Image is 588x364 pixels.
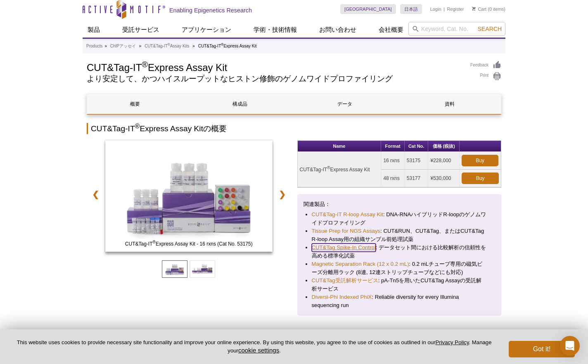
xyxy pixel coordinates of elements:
li: : CUT&RUN、CUT&Tag、またはCUT&Tag R-loop Assay用の組織サンプル前処理試薬 [312,227,487,243]
td: ¥530,000 [428,170,460,187]
td: 53177 [405,170,429,187]
a: CUT&Tag-IT Express Assay Kit - 16 rxns [105,140,273,254]
sup: ® [142,60,148,69]
sup: ® [327,165,330,170]
li: : pA-Tn5を用いたCUT&Tag Assayの受託解析サービス [312,277,487,293]
h2: Enabling Epigenetics Research [169,7,252,14]
button: Got it! [509,341,575,357]
input: Keyword, Cat. No. [408,22,505,36]
a: Cart [472,6,486,12]
p: 関連製品： [303,200,496,208]
td: 48 rxns [381,170,404,187]
a: Diversi-Phi Indexed PhiX [312,293,372,301]
li: : DNA-RNAハイブリッドR-loopのゲノムワイドプロファイリング [312,210,487,227]
span: Search [478,26,502,32]
li: » [139,44,142,48]
td: ¥228,000 [428,152,460,170]
sup: ® [221,43,223,47]
td: CUT&Tag-IT Express Assay Kit [298,152,382,187]
a: Feedback [470,61,501,70]
a: Buy [462,173,499,184]
li: : 0.2 mLチューブ専用の磁気ビーズ分離用ラック (8連, 12連ストリップチューブなどにも対応) [312,260,487,277]
a: 学術・技術情報 [249,22,302,38]
th: 価格 (税抜) [428,141,460,152]
button: cookie settings [238,347,279,354]
li: : データセット間における比較解析の信頼性を高める標準化試薬 [312,243,487,260]
td: 53175 [405,152,429,170]
li: : Reliable diversity for every Illumina sequencing run [312,293,487,310]
th: Cat No. [405,141,429,152]
sup: ® [153,240,156,244]
a: 構成品 [192,94,287,114]
th: Format [381,141,404,152]
a: お問い合わせ [314,22,361,38]
a: データ [297,94,392,114]
a: CUT&Tag-IT R-loop Assay Kit [312,210,383,219]
span: CUT&Tag-IT Express Assay Kit - 16 rxns (Cat No. 53175) [107,240,270,248]
a: [GEOGRAPHIC_DATA] [340,4,396,14]
p: This website uses cookies to provide necessary site functionality and improve your online experie... [13,339,495,355]
button: Search [475,25,504,33]
a: ChIPアッセイ [110,43,136,50]
li: CUT&Tag-IT Express Assay Kit [198,44,257,48]
li: » [192,44,195,48]
h2: CUT&Tag-IT Express Assay Kitの概要 [87,123,501,134]
a: 受託サービス [117,22,164,38]
a: Print [470,72,501,81]
h2: より安定して、かつハイスループットなヒストン修飾のゲノムワイドプロファイリング [87,75,462,83]
a: アプリケーション [177,22,236,38]
th: Name [298,141,382,152]
li: | [443,4,445,14]
td: 16 rxns [381,152,404,170]
sup: ® [135,123,140,130]
a: CUT&Tag-IT®Assay Kits [145,43,189,50]
li: » [104,44,107,48]
a: ❯ [273,185,291,204]
a: CUT&Tag Spike-In Control [312,243,376,252]
a: 日本語 [400,4,422,14]
a: ❮ [87,185,104,204]
a: Login [430,6,441,12]
a: Register [447,6,464,12]
h1: CUT&Tag-IT Express Assay Kit [87,61,462,73]
img: Your Cart [472,7,476,11]
img: CUT&Tag-IT Express Assay Kit - 16 rxns [105,140,273,252]
a: Magnetic Separation Rack (12 x 0.2 mL) [312,260,409,268]
a: 製品 [83,22,105,38]
a: Tissue Prep for NGS Assays [312,227,381,235]
a: 資料 [402,94,497,114]
a: 会社概要 [374,22,408,38]
a: CUT&Tag受託解析サービス [312,277,378,285]
a: Buy [462,155,498,166]
div: Open Intercom Messenger [560,336,580,356]
sup: ® [168,43,170,47]
a: Privacy Policy [435,339,469,345]
a: Products [86,43,102,50]
a: 概要 [87,94,183,114]
li: (0 items) [472,4,505,14]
